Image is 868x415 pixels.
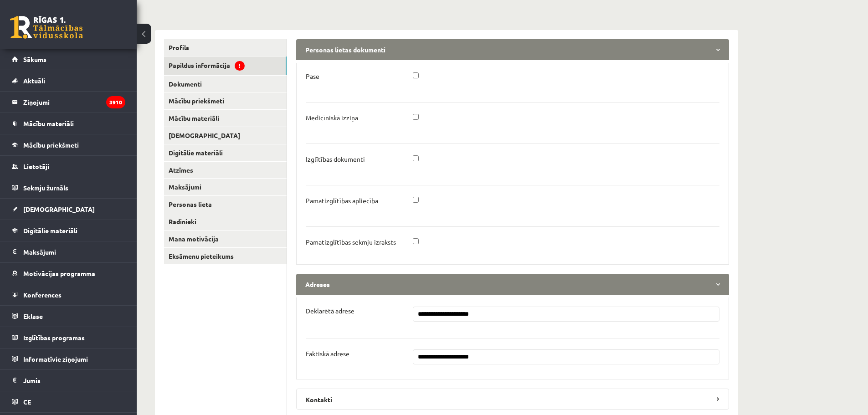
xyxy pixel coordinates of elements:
[12,327,125,348] a: Izglītības programas
[164,92,287,109] a: Mācību priekšmeti
[306,238,396,246] p: Pamatizglītības sekmju izraksts
[306,349,349,358] p: Faktiskā adrese
[12,263,125,284] a: Motivācijas programma
[12,370,125,391] a: Jumis
[12,348,125,369] a: Informatīvie ziņojumi
[23,77,45,85] span: Aktuāli
[306,196,378,205] p: Pamatizglītības apliecība
[12,220,125,241] a: Digitālie materiāli
[23,355,88,363] span: Informatīvie ziņojumi
[164,248,287,265] a: Eksāmenu pieteikums
[164,127,287,144] a: [DEMOGRAPHIC_DATA]
[12,199,125,220] a: [DEMOGRAPHIC_DATA]
[164,110,287,127] a: Mācību materiāli
[164,179,287,195] a: Maksājumi
[12,134,125,155] a: Mācību priekšmeti
[23,269,95,277] span: Motivācijas programma
[164,196,287,213] a: Personas lieta
[23,55,46,63] span: Sākums
[296,39,729,60] legend: Personas lietas dokumenti
[12,113,125,134] a: Mācību materiāli
[23,119,74,128] span: Mācību materiāli
[12,92,125,113] a: Ziņojumi3910
[306,72,319,80] p: Pase
[164,39,287,56] a: Profils
[12,49,125,70] a: Sākums
[164,162,287,179] a: Atzīmes
[12,70,125,91] a: Aktuāli
[23,162,49,170] span: Lietotāji
[235,61,245,71] span: !
[296,274,729,295] legend: Adreses
[164,56,287,75] a: Papildus informācija!
[12,241,125,262] a: Maksājumi
[23,205,95,213] span: [DEMOGRAPHIC_DATA]
[306,307,354,315] p: Deklarētā adrese
[164,213,287,230] a: Radinieki
[23,226,77,235] span: Digitālie materiāli
[296,389,729,410] legend: Kontakti
[23,398,31,406] span: CE
[164,231,287,247] a: Mana motivācija
[23,333,85,342] span: Izglītības programas
[306,155,365,163] p: Izglītības dokumenti
[106,96,125,108] i: 3910
[12,177,125,198] a: Sekmju žurnāls
[306,113,358,122] p: Medicīniskā izziņa
[12,306,125,327] a: Eklase
[23,92,125,113] legend: Ziņojumi
[23,184,68,192] span: Sekmju žurnāls
[164,76,287,92] a: Dokumenti
[164,144,287,161] a: Digitālie materiāli
[23,241,125,262] legend: Maksājumi
[23,312,43,320] span: Eklase
[10,16,83,39] a: Rīgas 1. Tālmācības vidusskola
[12,156,125,177] a: Lietotāji
[23,291,62,299] span: Konferences
[12,284,125,305] a: Konferences
[12,391,125,412] a: CE
[23,376,41,384] span: Jumis
[23,141,79,149] span: Mācību priekšmeti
